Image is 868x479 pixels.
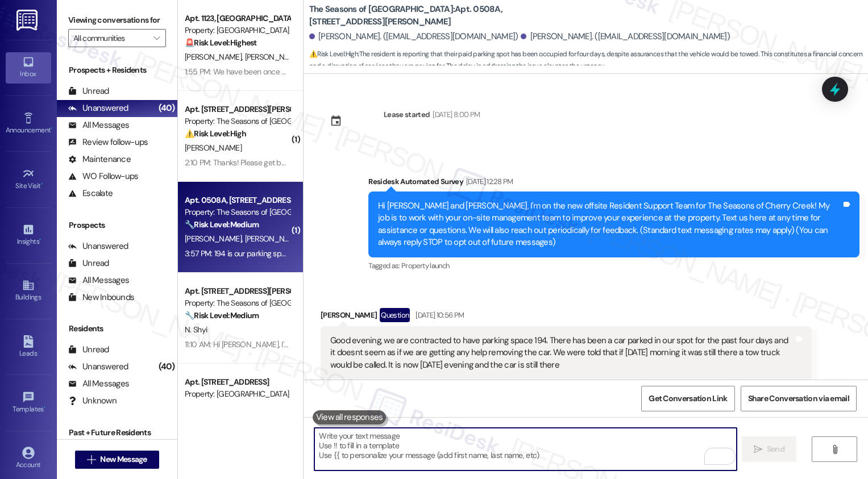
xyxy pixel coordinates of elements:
[185,24,290,36] div: Property: [GEOGRAPHIC_DATA]
[68,188,113,199] div: Escalate
[767,443,784,455] span: Send
[309,48,868,73] span: : The resident is reporting that their paid parking spot has been occupied for four days, despite...
[87,455,95,464] i: 
[244,234,301,244] span: [PERSON_NAME]
[57,219,177,231] div: Prospects
[185,52,245,62] span: [PERSON_NAME]
[68,170,138,182] div: WO Follow-ups
[6,52,51,83] a: Inbox
[401,261,449,270] span: Property launch
[6,276,51,306] a: Buildings
[185,143,242,153] span: [PERSON_NAME]
[309,3,537,28] b: The Seasons of [GEOGRAPHIC_DATA]: Apt. 0508A, [STREET_ADDRESS][PERSON_NAME]
[368,176,859,191] div: Residesk Automated Survey
[6,388,51,418] a: Templates •
[57,64,177,76] div: Prospects + Residents
[153,34,160,43] i: 
[463,176,513,188] div: [DATE] 12:28 PM
[185,234,245,244] span: [PERSON_NAME]
[741,386,857,411] button: Share Conversation via email
[6,164,51,195] a: Site Visit •
[6,443,51,474] a: Account
[748,393,849,405] span: Share Conversation via email
[156,99,177,117] div: (40)
[68,378,129,390] div: All Messages
[185,13,290,24] div: Apt. 1123, [GEOGRAPHIC_DATA]
[68,291,134,303] div: New Inbounds
[641,386,734,411] button: Get Conversation Link
[68,153,131,165] div: Maintenance
[185,285,290,297] div: Apt. [STREET_ADDRESS][PERSON_NAME]
[57,427,177,439] div: Past + Future Residents
[75,451,159,469] button: New Message
[68,119,129,131] div: All Messages
[6,332,51,363] a: Leads
[68,257,109,269] div: Unread
[185,376,290,388] div: Apt. [STREET_ADDRESS]
[368,257,859,274] div: Tagged as:
[68,136,148,148] div: Review follow-ups
[413,309,464,321] div: [DATE] 10:56 PM
[309,49,358,59] strong: ⚠️ Risk Level: High
[185,297,290,309] div: Property: The Seasons of [GEOGRAPHIC_DATA]
[185,115,290,127] div: Property: The Seasons of [GEOGRAPHIC_DATA]
[244,52,301,62] span: [PERSON_NAME]
[68,85,109,97] div: Unread
[185,206,290,218] div: Property: The Seasons of [GEOGRAPHIC_DATA]
[68,240,128,252] div: Unanswered
[185,157,333,168] div: 2:10 PM: Thanks! Please get back to me asap
[51,124,52,132] span: •
[649,393,727,405] span: Get Conversation Link
[156,358,177,376] div: (40)
[57,323,177,335] div: Residents
[185,219,259,230] strong: 🔧 Risk Level: Medium
[68,344,109,356] div: Unread
[384,109,430,120] div: Lease started
[185,388,290,400] div: Property: [GEOGRAPHIC_DATA]
[321,308,812,326] div: [PERSON_NAME]
[309,31,518,43] div: [PERSON_NAME]. ([EMAIL_ADDRESS][DOMAIN_NAME])
[185,103,290,115] div: Apt. [STREET_ADDRESS][PERSON_NAME]
[430,109,480,120] div: [DATE] 8:00 PM
[68,361,128,373] div: Unanswered
[68,274,129,286] div: All Messages
[185,194,290,206] div: Apt. 0508A, [STREET_ADDRESS][PERSON_NAME]
[830,445,839,454] i: 
[6,220,51,251] a: Insights •
[330,335,794,408] div: Good evening, we are contracted to have parking space 194. There has been a car parked in our spo...
[185,324,207,335] span: N. Shyi
[68,102,128,114] div: Unanswered
[742,436,797,462] button: Send
[100,453,147,465] span: New Message
[185,310,259,320] strong: 🔧 Risk Level: Medium
[41,180,43,188] span: •
[68,11,166,29] label: Viewing conversations for
[68,395,117,407] div: Unknown
[73,29,148,47] input: All communities
[44,403,45,411] span: •
[378,200,841,249] div: Hi [PERSON_NAME] and [PERSON_NAME], I'm on the new offsite Resident Support Team for The Seasons ...
[39,236,41,244] span: •
[314,428,737,470] textarea: To enrich screen reader interactions, please activate Accessibility in Grammarly extension settings
[16,10,40,31] img: ResiDesk Logo
[185,38,257,48] strong: 🚨 Risk Level: Highest
[380,308,410,322] div: Question
[754,445,762,454] i: 
[185,128,246,139] strong: ⚠️ Risk Level: High
[185,248,553,259] div: 3:57 PM: 194 is our parking spot, the car that was parked in our spot for almost a week finally l...
[521,31,730,43] div: [PERSON_NAME]. ([EMAIL_ADDRESS][DOMAIN_NAME])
